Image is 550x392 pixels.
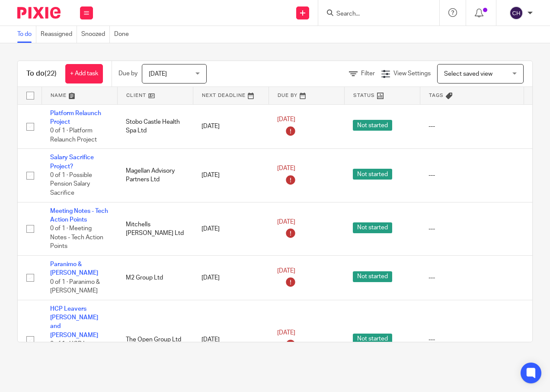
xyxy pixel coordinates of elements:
td: [DATE] [193,149,269,202]
td: [DATE] [193,256,269,300]
span: (22) [45,70,57,77]
span: Tags [429,93,444,98]
td: [DATE] [193,104,269,149]
div: --- [428,122,515,131]
img: svg%3E [509,6,523,20]
span: [DATE] [277,165,295,171]
span: [DATE] [277,219,295,225]
span: [DATE] [277,116,295,122]
span: Not started [353,334,392,344]
a: Salary Sacrifice Project? [50,154,94,169]
a: To do [17,26,36,43]
td: Stobo Castle Health Spa Ltd [117,104,193,149]
span: 0 of 1 · Possible Pension Salary Sacrifice [50,172,92,196]
span: Select saved view [444,71,492,77]
a: Meeting Notes - Tech Action Points [50,208,108,223]
span: 0 of 1 · Meeting Notes - Tech Action Points [50,226,103,250]
td: The Open Group Ltd [117,300,193,380]
h1: To do [26,69,57,78]
div: --- [428,171,515,180]
td: Mitchells [PERSON_NAME] Ltd [117,202,193,255]
td: [DATE] [193,300,269,380]
input: Search [336,10,413,18]
span: Not started [353,169,392,180]
a: Reassigned [41,26,77,43]
a: Snoozed [81,26,110,43]
div: --- [428,273,515,282]
span: Not started [353,271,392,282]
span: [DATE] [149,71,167,77]
span: [DATE] [277,330,295,336]
td: Magellan Advisory Partners Ltd [117,149,193,202]
a: Paranimo & [PERSON_NAME] [50,261,98,276]
a: HCP Leavers [PERSON_NAME] and [PERSON_NAME] [50,306,98,338]
p: Due by [118,69,137,78]
span: [DATE] [277,268,295,274]
span: Not started [353,222,392,233]
a: Platform Relaunch Project [50,110,101,125]
a: Done [114,26,133,43]
img: Pixie [17,7,61,19]
span: 0 of 1 · Platform Relaunch Project [50,128,97,143]
span: 0 of 1 · HCP Leavers [PERSON_NAME] and [PERSON_NAME] [50,341,105,374]
a: + Add task [65,64,103,84]
div: --- [428,335,515,344]
span: Filter [361,71,375,77]
span: Not started [353,120,392,131]
span: 0 of 1 · Paranimo & [PERSON_NAME] [50,279,100,294]
span: View Settings [393,71,431,77]
td: [DATE] [193,202,269,255]
td: M2 Group Ltd [117,256,193,300]
div: --- [428,225,515,233]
